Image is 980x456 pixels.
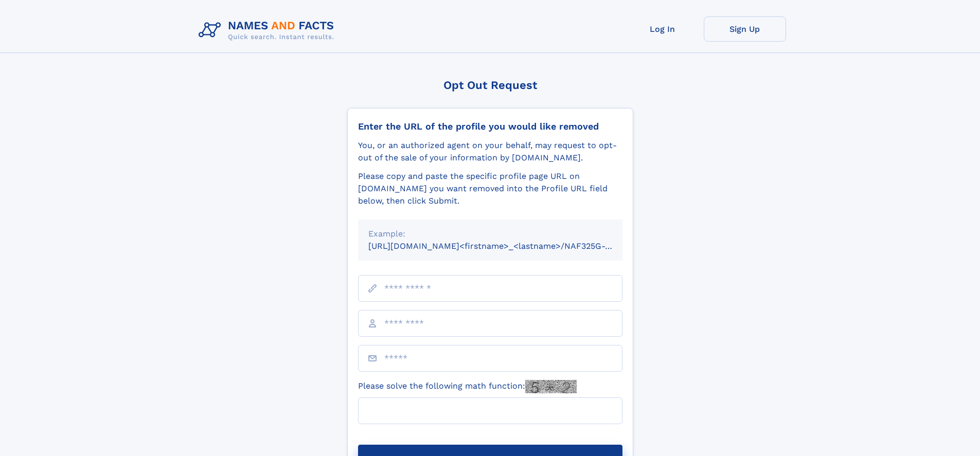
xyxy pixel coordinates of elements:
[368,241,642,251] small: [URL][DOMAIN_NAME]<firstname>_<lastname>/NAF325G-xxxxxxxx
[358,121,622,132] div: Enter the URL of the profile you would like removed
[194,16,343,44] img: Logo Names and Facts
[358,380,577,393] label: Please solve the following math function:
[621,16,704,42] a: Log In
[704,16,786,42] a: Sign Up
[358,139,622,164] div: You, or an authorized agent on your behalf, may request to opt-out of the sale of your informatio...
[347,79,633,92] div: Opt Out Request
[358,170,622,207] div: Please copy and paste the specific profile page URL on [DOMAIN_NAME] you want removed into the Pr...
[368,228,612,240] div: Example:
